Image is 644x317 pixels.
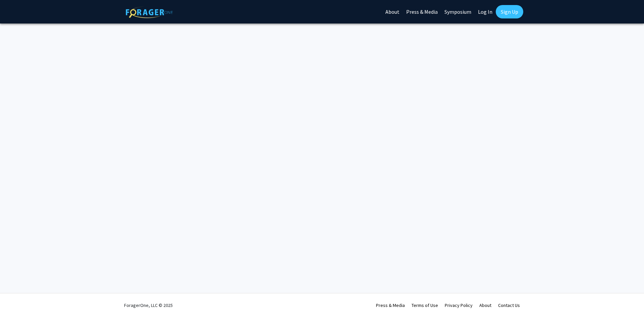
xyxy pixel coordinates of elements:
[376,302,405,308] a: Press & Media
[496,5,523,18] a: Sign Up
[479,302,491,308] a: About
[126,6,173,18] img: ForagerOne Logo
[124,294,173,317] div: ForagerOne, LLC © 2025
[498,302,520,308] a: Contact Us
[412,302,438,308] a: Terms of Use
[445,302,473,308] a: Privacy Policy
